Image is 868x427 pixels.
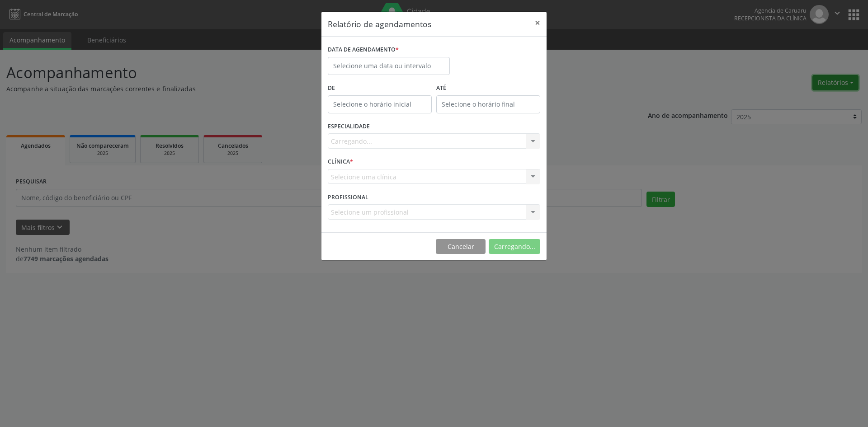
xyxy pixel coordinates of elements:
label: DATA DE AGENDAMENTO [328,43,399,57]
button: Cancelar [436,239,486,254]
input: Selecione o horário final [436,95,540,113]
label: De [328,81,432,95]
button: Carregando... [489,239,540,254]
label: CLÍNICA [328,155,353,169]
h5: Relatório de agendamentos [328,18,431,30]
button: Close [528,12,547,34]
label: PROFISSIONAL [328,190,368,204]
input: Selecione o horário inicial [328,95,432,113]
label: ESPECIALIDADE [328,120,370,134]
input: Selecione uma data ou intervalo [328,57,450,75]
label: ATÉ [436,81,540,95]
